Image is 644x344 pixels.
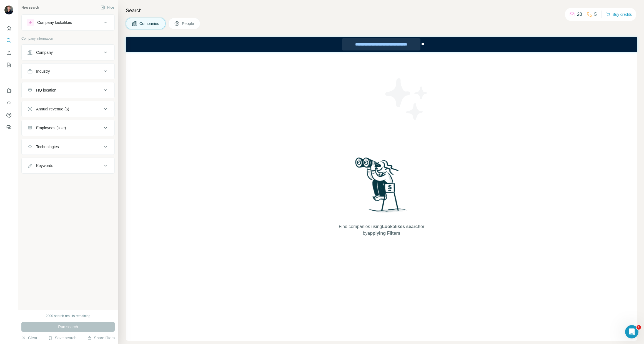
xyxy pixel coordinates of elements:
[22,46,114,59] button: Company
[22,159,114,172] button: Keywords
[4,110,13,120] button: Dashboard
[367,231,400,236] span: applying Filters
[22,16,114,29] button: Company lookalikes
[22,140,114,153] button: Technologies
[22,84,114,97] button: HQ location
[36,69,50,74] div: Industry
[36,87,56,93] div: HQ location
[87,335,115,341] button: Share filters
[625,325,638,338] iframe: Intercom live chat
[46,313,91,318] div: 2000 search results remaining
[22,65,114,78] button: Industry
[4,98,13,108] button: Use Surfe API
[48,335,76,341] button: Save search
[337,223,426,237] span: Find companies using or by
[126,7,637,14] h4: Search
[36,106,69,112] div: Annual revenue ($)
[21,36,115,41] p: Company information
[577,11,582,18] p: 20
[4,86,13,96] button: Use Surfe on LinkedIn
[36,144,59,150] div: Technologies
[22,121,114,135] button: Employees (size)
[36,163,53,168] div: Keywords
[21,5,39,10] div: New search
[4,60,13,70] button: My lists
[21,335,37,341] button: Clear
[36,50,53,55] div: Company
[97,3,118,12] button: Hide
[353,156,410,218] img: Surfe Illustration - Woman searching with binoculars
[4,23,13,33] button: Quick start
[22,102,114,116] button: Annual revenue ($)
[382,224,420,229] span: Lookalikes search
[4,6,13,14] img: Avatar
[4,36,13,45] button: Search
[4,122,13,132] button: Feedback
[4,48,13,58] button: Enrich CSV
[182,21,195,26] span: People
[126,37,637,52] iframe: Banner
[382,74,432,124] img: Surfe Illustration - Stars
[36,125,66,131] div: Employees (size)
[139,21,160,26] span: Companies
[606,11,632,18] button: Buy credits
[594,11,597,18] p: 5
[37,20,72,25] div: Company lookalikes
[637,325,641,330] span: 1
